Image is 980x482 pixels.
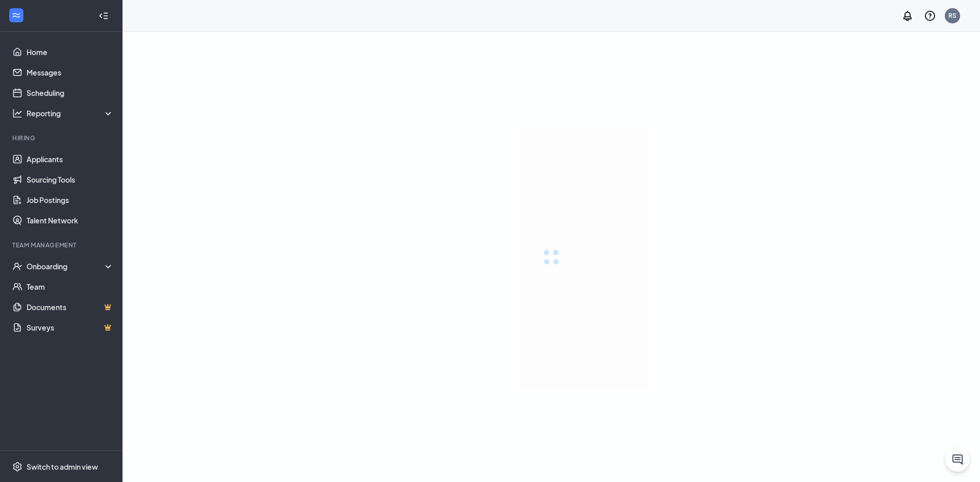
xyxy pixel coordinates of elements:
svg: Notifications [901,10,914,22]
a: Sourcing Tools [27,169,114,190]
div: Reporting [27,108,114,118]
a: Job Postings [27,190,114,210]
a: Team [27,276,114,297]
svg: QuestionInfo [924,10,936,22]
div: Switch to admin view [27,462,98,472]
a: DocumentsCrown [27,297,114,317]
svg: ChatActive [951,453,964,466]
a: Talent Network [27,210,114,231]
a: Messages [27,62,114,83]
div: RS [948,11,957,20]
button: ChatActive [945,447,970,472]
svg: Analysis [12,108,22,118]
svg: WorkstreamLogo [11,10,21,20]
a: Applicants [27,149,114,169]
svg: Collapse [99,11,109,21]
a: Scheduling [27,83,114,103]
svg: UserCheck [12,261,22,271]
div: Hiring [12,134,112,142]
a: Home [27,42,114,62]
div: Onboarding [27,261,114,271]
svg: Settings [12,462,22,472]
a: SurveysCrown [27,317,114,338]
div: Team Management [12,241,112,249]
